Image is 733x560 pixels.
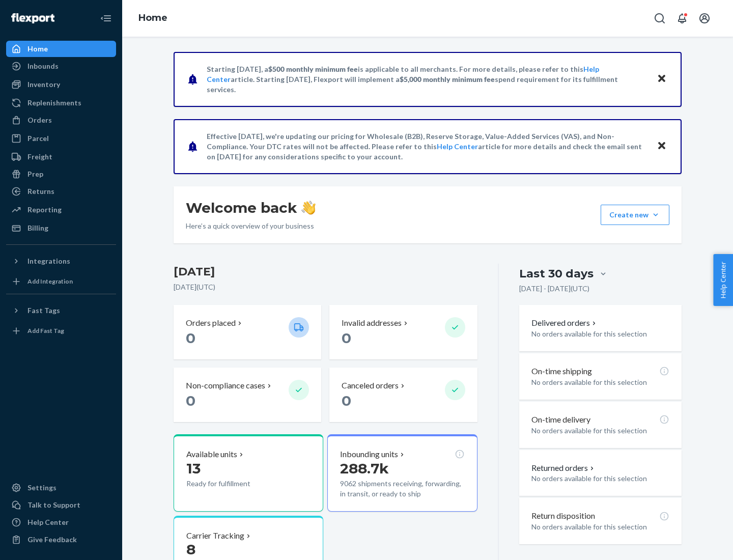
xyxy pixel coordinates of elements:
[186,221,316,231] p: Here’s a quick overview of your business
[6,202,116,218] a: Reporting
[694,8,715,29] button: Open account menu
[6,273,116,290] a: Add Integration
[327,434,477,512] button: Inbounding units288.7k9062 shipments receiving, forwarding, in transit, or ready to ship
[340,479,464,499] p: 9062 shipments receiving, forwarding, in transit, or ready to ship
[27,98,81,108] div: Replenishments
[6,302,116,319] button: Fast Tags
[672,8,692,29] button: Open notifications
[11,13,54,23] img: Flexport logo
[650,8,670,29] button: Open Search Box
[437,142,478,151] a: Help Center
[531,462,596,474] button: Returned orders
[6,253,116,269] button: Integrations
[186,380,265,391] p: Non-compliance cases
[186,460,201,477] span: 13
[342,317,402,329] p: Invalid addresses
[186,530,244,542] p: Carrier Tracking
[27,305,60,316] div: Fast Tags
[27,326,64,335] div: Add Fast Tag
[6,323,116,339] a: Add Fast Tag
[342,329,351,347] span: 0
[6,149,116,165] a: Freight
[27,205,62,215] div: Reporting
[6,220,116,236] a: Billing
[301,201,316,215] img: hand-wave emoji
[27,535,77,545] div: Give Feedback
[329,368,477,422] button: Canceled orders 0
[6,76,116,93] a: Inventory
[601,205,669,225] button: Create new
[27,223,48,233] div: Billing
[6,514,116,530] a: Help Center
[531,329,669,339] p: No orders available for this selection
[6,95,116,111] a: Replenishments
[6,480,116,496] a: Settings
[174,264,477,280] h3: [DATE]
[531,366,592,377] p: On-time shipping
[519,266,594,282] div: Last 30 days
[186,541,195,558] span: 8
[96,8,116,29] button: Close Navigation
[531,377,669,387] p: No orders available for this selection
[186,449,237,460] p: Available units
[174,282,477,292] p: [DATE] ( UTC )
[6,112,116,128] a: Orders
[27,169,43,179] div: Prep
[207,131,647,162] p: Effective [DATE], we're updating our pricing for Wholesale (B2B), Reserve Storage, Value-Added Se...
[186,199,316,217] h1: Welcome back
[27,277,73,286] div: Add Integration
[27,61,59,71] div: Inbounds
[27,133,49,144] div: Parcel
[130,4,176,33] ol: breadcrumbs
[138,12,167,23] a: Home
[519,284,589,294] p: [DATE] - [DATE] ( UTC )
[342,380,399,391] p: Canceled orders
[27,500,80,510] div: Talk to Support
[6,41,116,57] a: Home
[27,44,48,54] div: Home
[186,329,195,347] span: 0
[207,64,647,95] p: Starting [DATE], a is applicable to all merchants. For more details, please refer to this article...
[655,139,668,154] button: Close
[531,510,595,522] p: Return disposition
[27,483,57,493] div: Settings
[340,449,398,460] p: Inbounding units
[655,72,668,87] button: Close
[27,152,52,162] div: Freight
[268,65,358,73] span: $500 monthly minimum fee
[531,414,590,426] p: On-time delivery
[531,317,598,329] button: Delivered orders
[6,166,116,182] a: Prep
[340,460,389,477] span: 288.7k
[27,186,54,197] div: Returns
[6,531,116,548] button: Give Feedback
[531,426,669,436] p: No orders available for this selection
[713,254,733,306] button: Help Center
[186,479,280,489] p: Ready for fulfillment
[531,522,669,532] p: No orders available for this selection
[6,130,116,147] a: Parcel
[6,58,116,74] a: Inbounds
[329,305,477,359] button: Invalid addresses 0
[27,517,69,527] div: Help Center
[174,368,321,422] button: Non-compliance cases 0
[174,434,323,512] button: Available units13Ready for fulfillment
[27,256,70,266] div: Integrations
[400,75,495,83] span: $5,000 monthly minimum fee
[186,317,236,329] p: Orders placed
[174,305,321,359] button: Orders placed 0
[186,392,195,409] span: 0
[27,79,60,90] div: Inventory
[6,183,116,200] a: Returns
[6,497,116,513] a: Talk to Support
[342,392,351,409] span: 0
[27,115,52,125] div: Orders
[531,473,669,484] p: No orders available for this selection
